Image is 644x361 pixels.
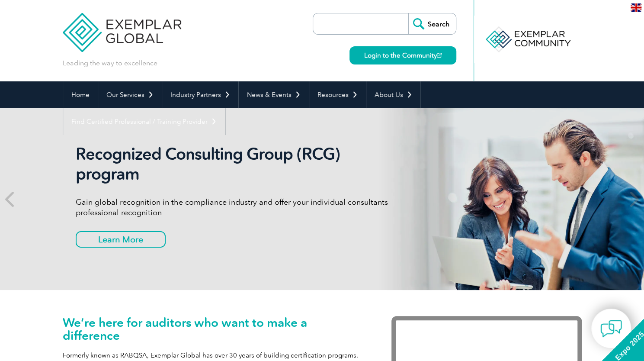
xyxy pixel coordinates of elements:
img: open_square.png [437,53,442,58]
p: Leading the way to excellence [63,58,157,68]
a: Find Certified Professional / Training Provider [63,108,225,135]
img: en [631,3,641,12]
a: Learn More [76,231,166,248]
a: News & Events [239,81,309,108]
h1: We’re here for auditors who want to make a difference [63,316,365,342]
input: Search [408,13,456,34]
p: Gain global recognition in the compliance industry and offer your individual consultants professi... [76,197,400,218]
h2: Recognized Consulting Group (RCG) program [76,144,400,184]
a: Industry Partners [162,81,238,108]
a: Login to the Community [349,46,456,64]
a: Home [63,81,98,108]
a: About Us [366,81,420,108]
a: Resources [309,81,366,108]
a: Our Services [98,81,162,108]
img: contact-chat.png [600,318,622,339]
